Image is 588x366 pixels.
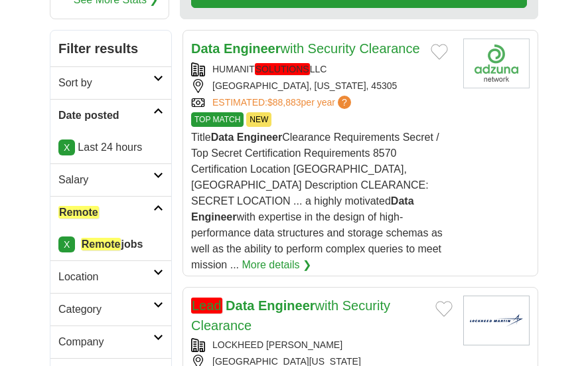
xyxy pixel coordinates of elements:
a: Date posted [50,99,171,132]
h2: Company [58,334,153,350]
em: Lead [191,298,222,314]
a: Lead Data Engineerwith Security Clearance [191,298,390,333]
a: Sort by [50,66,171,99]
strong: Engineer [224,41,281,56]
h2: Salary [58,172,153,188]
span: Title Clearance Requirements Secret / Top Secret Certification Requirements 8570 Certification Lo... [191,132,443,270]
a: Remote [50,196,171,229]
span: $88,883 [267,97,301,108]
p: Last 24 hours [58,139,163,155]
strong: Engineer [191,211,236,223]
img: Lockheed Martin logo [463,296,530,345]
img: Company logo [463,39,530,88]
button: Add to favorite jobs [431,44,448,60]
strong: Data [191,41,220,56]
strong: Engineer [258,298,315,313]
em: Remote [81,238,121,250]
strong: Data [226,298,254,313]
strong: jobs [81,238,143,250]
span: ? [338,96,351,109]
h2: Date posted [58,108,153,124]
span: TOP MATCH [191,112,244,127]
h2: Sort by [58,75,153,91]
a: Location [50,260,171,293]
h2: Category [58,302,153,318]
a: Category [50,293,171,325]
em: Remote [58,206,99,219]
div: HUMANIT LLC [191,62,453,76]
a: Company [50,325,171,358]
a: Data Engineerwith Security Clearance [191,41,420,56]
a: Salary [50,163,171,196]
em: SOLUTIONS [255,63,310,75]
h2: Location [58,269,153,285]
a: X [58,139,75,155]
a: More details ❯ [242,257,311,273]
strong: Engineer [237,132,282,143]
div: [GEOGRAPHIC_DATA], [US_STATE], 45305 [191,79,453,93]
strong: Data [211,132,234,143]
button: Add to favorite jobs [435,301,453,317]
span: NEW [246,112,271,127]
strong: Data [391,195,414,207]
a: LOCKHEED [PERSON_NAME] [212,339,342,350]
a: ESTIMATED:$88,883per year? [212,96,354,110]
a: X [58,236,75,252]
h2: Filter results [50,31,171,66]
